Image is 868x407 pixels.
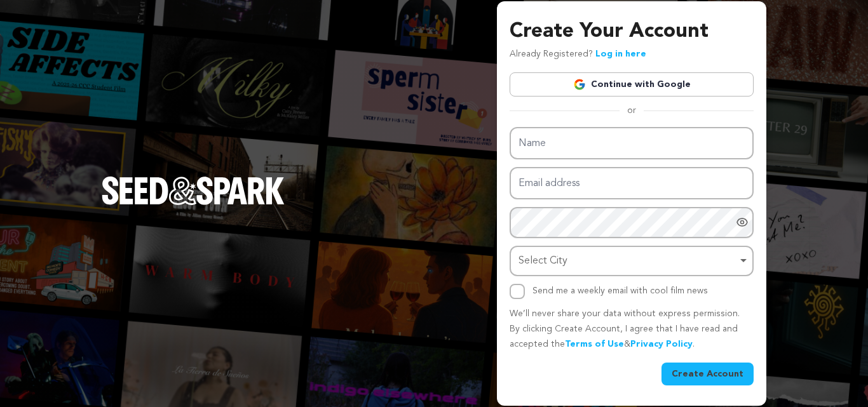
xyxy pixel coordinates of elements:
[102,177,285,204] img: Seed&Spark Logo
[620,104,644,117] span: or
[510,307,754,352] p: We’ll never share your data without express permission. By clicking Create Account, I agree that ...
[573,78,586,91] img: Google logo
[661,363,754,385] button: Create Account
[519,252,737,270] div: Select City
[102,177,285,230] a: Seed&Spark Homepage
[532,286,708,295] label: Send me a weekly email with cool film news
[736,216,749,229] a: Show password as plain text. Warning: this will display your password on the screen.
[510,47,646,62] p: Already Registered?
[510,167,754,199] input: Email address
[510,127,754,159] input: Name
[510,17,754,47] h3: Create Your Account
[510,72,754,97] a: Continue with Google
[630,340,693,349] a: Privacy Policy
[565,340,624,349] a: Terms of Use
[595,50,646,58] a: Log in here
